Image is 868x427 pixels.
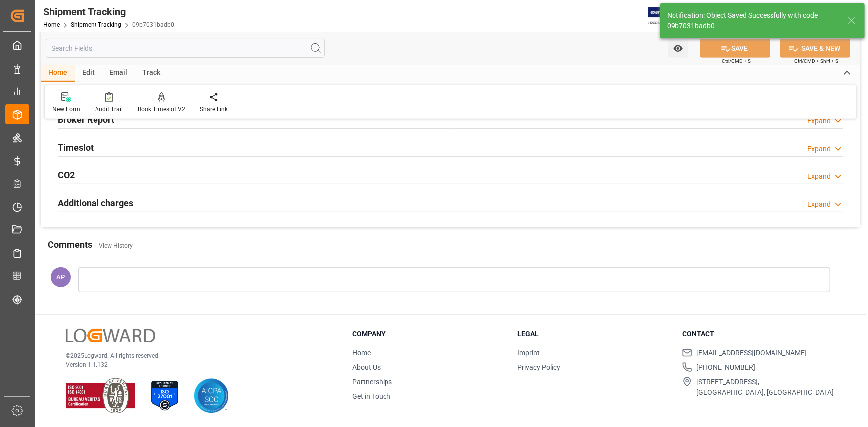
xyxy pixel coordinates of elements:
[102,65,135,82] div: Email
[66,351,327,360] p: © 2025 Logward. All rights reserved.
[807,199,831,210] div: Expand
[194,378,229,413] img: AICPA SOC
[43,21,60,28] a: Home
[696,377,834,398] span: [STREET_ADDRESS], [GEOGRAPHIC_DATA], [GEOGRAPHIC_DATA]
[58,113,114,126] h2: Broker Report
[66,329,155,343] img: Logward Logo
[99,242,133,249] a: View History
[517,363,560,371] a: Privacy Policy
[57,273,65,281] span: AP
[52,105,80,114] div: New Form
[41,65,75,82] div: Home
[807,171,831,182] div: Expand
[700,39,770,58] button: SAVE
[352,392,390,400] a: Get in Touch
[135,65,168,82] div: Track
[722,57,751,65] span: Ctrl/CMD + S
[95,105,123,114] div: Audit Trail
[352,349,371,357] a: Home
[667,10,838,31] div: Notification: Object Saved Successfully with code 09b7031badb0
[807,116,831,126] div: Expand
[352,329,505,339] h3: Company
[58,141,94,154] h2: Timeslot
[43,4,174,19] div: Shipment Tracking
[147,378,182,413] img: ISO 27001 Certification
[517,349,540,357] a: Imprint
[75,65,102,82] div: Edit
[66,378,135,413] img: ISO 9001 & ISO 14001 Certification
[66,360,327,369] p: Version 1.1.132
[648,7,682,25] img: Exertis%20JAM%20-%20Email%20Logo.jpg_1722504956.jpg
[352,378,392,386] a: Partnerships
[200,105,228,114] div: Share Link
[794,57,838,65] span: Ctrl/CMD + Shift + S
[48,238,92,251] h2: Comments
[46,39,325,58] input: Search Fields
[71,21,121,28] a: Shipment Tracking
[352,363,381,371] a: About Us
[780,39,850,58] button: SAVE & NEW
[807,144,831,154] div: Expand
[668,39,688,58] button: open menu
[682,329,835,339] h3: Contact
[58,196,133,210] h2: Additional charges
[517,329,670,339] h3: Legal
[696,348,807,358] span: [EMAIL_ADDRESS][DOMAIN_NAME]
[138,105,185,114] div: Book Timeslot V2
[696,362,755,373] span: [PHONE_NUMBER]
[58,169,75,182] h2: CO2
